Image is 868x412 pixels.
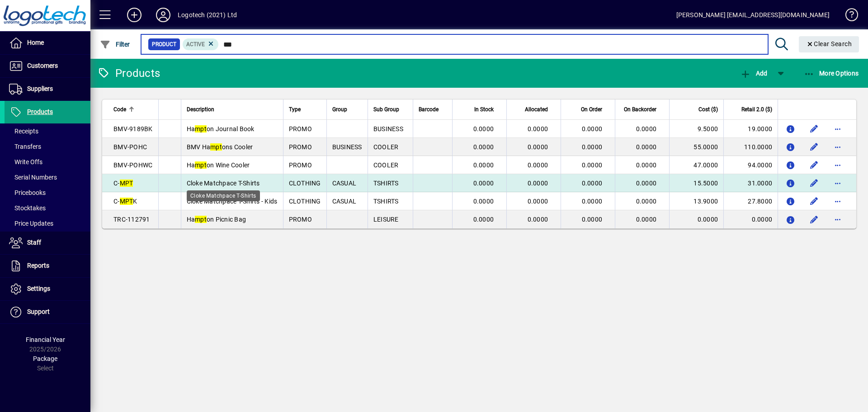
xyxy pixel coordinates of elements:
em: MPT [120,180,133,187]
span: Transfers [9,143,41,150]
em: MPT [120,198,133,205]
span: On Order [581,104,602,114]
span: 0.0000 [636,161,657,169]
span: 0.0000 [528,180,548,187]
div: On Backorder [621,104,665,114]
span: C- [113,180,133,187]
a: Transfers [5,139,90,154]
span: Ha on Picnic Bag [187,216,246,223]
span: Pricebooks [9,189,46,196]
div: On Order [566,104,610,114]
span: 0.0000 [473,143,494,151]
span: BMV-POHC [113,143,147,151]
span: TSHIRTS [373,198,399,205]
td: 0.0000 [669,210,723,228]
span: Barcode [419,104,439,114]
span: 0.0000 [582,216,603,223]
span: PROMO [289,143,312,151]
span: Staff [27,239,41,246]
span: Retail 2.0 ($) [741,104,772,114]
span: Receipts [9,128,38,135]
a: Home [5,32,90,54]
span: 0.0000 [528,216,548,223]
button: Add [120,7,149,23]
span: 0.0000 [528,143,548,151]
span: 0.0000 [636,198,657,205]
span: CLOTHING [289,198,321,205]
button: Edit [807,176,821,190]
button: More options [830,122,845,136]
em: mpt [195,125,207,133]
span: PROMO [289,125,312,133]
span: CASUAL [332,180,357,187]
span: Allocated [525,104,548,114]
span: Stocktakes [9,204,46,212]
div: Sub Group [373,104,407,114]
button: Edit [807,194,821,208]
span: 0.0000 [528,161,548,169]
span: COOLER [373,161,399,169]
button: More options [830,176,845,190]
span: BUSINESS [373,125,403,133]
td: 19.0000 [723,120,778,138]
span: Filter [100,41,130,48]
button: More options [830,194,845,208]
span: Group [332,104,347,114]
div: Cloke Matchpace T-Shirts [187,190,260,201]
div: Type [289,104,321,114]
span: More Options [804,70,859,77]
button: Edit [807,140,821,154]
a: Write Offs [5,154,90,170]
td: 9.5000 [669,120,723,138]
span: 0.0000 [582,143,603,151]
td: 13.9000 [669,192,723,210]
span: Support [27,308,50,315]
span: Price Updates [9,220,53,227]
span: 0.0000 [473,125,494,133]
span: On Backorder [624,104,656,114]
span: Active [186,41,205,47]
span: 0.0000 [473,180,494,187]
div: Logotech (2021) Ltd [178,8,237,22]
button: Edit [807,158,821,172]
button: More options [830,212,845,227]
span: Cloke Matchpace T-Shirts - Kids [187,198,278,205]
span: 0.0000 [528,198,548,205]
span: BMV-9189BK [113,125,153,133]
button: Edit [807,212,821,227]
span: 0.0000 [582,180,603,187]
span: Ha on Wine Cooler [187,161,250,169]
span: Ha on Journal Book [187,125,255,133]
span: TSHIRTS [373,180,399,187]
div: In Stock [458,104,502,114]
a: Stocktakes [5,200,90,216]
a: Serial Numbers [5,170,90,185]
span: 0.0000 [636,216,657,223]
span: 0.0000 [636,143,657,151]
td: 47.0000 [669,156,723,174]
button: Edit [807,122,821,136]
em: mpt [195,216,207,223]
span: Reports [27,262,49,269]
span: 0.0000 [636,125,657,133]
a: Knowledge Base [839,2,857,31]
a: Reports [5,255,90,277]
span: COOLER [373,143,399,151]
span: BMV-POHWC [113,161,152,169]
td: 0.0000 [723,210,778,228]
td: 15.5000 [669,174,723,192]
button: More options [830,158,845,172]
em: mpt [195,161,207,169]
span: 0.0000 [582,161,603,169]
div: [PERSON_NAME] [EMAIL_ADDRESS][DOMAIN_NAME] [676,8,830,22]
span: 0.0000 [582,198,603,205]
div: Allocated [512,104,556,114]
span: Products [27,108,53,115]
span: CLOTHING [289,180,321,187]
div: Group [332,104,362,114]
td: 31.0000 [723,174,778,192]
span: Description [187,104,214,114]
span: Cost ($) [698,104,718,114]
div: Code [113,104,153,114]
span: Product [152,40,176,49]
